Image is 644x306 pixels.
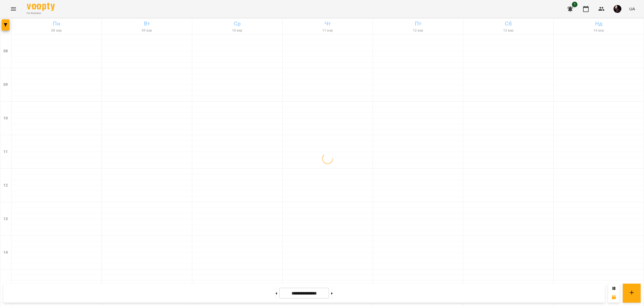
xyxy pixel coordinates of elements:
[3,115,8,121] h6: 10
[572,2,577,7] span: 1
[27,11,55,15] span: For Business
[12,28,101,33] h6: 08 вер
[3,149,8,155] h6: 11
[283,19,372,28] h6: Чт
[283,28,372,33] h6: 11 вер
[193,28,281,33] h6: 10 вер
[103,19,191,28] h6: Вт
[464,19,552,28] h6: Сб
[3,82,8,88] h6: 09
[193,19,281,28] h6: Ср
[3,216,8,222] h6: 13
[555,28,643,33] h6: 14 вер
[614,5,621,13] img: c92daf42e94a56623d94c35acff0251f.jpg
[27,3,55,11] img: Voopty Logo
[627,4,637,14] button: UA
[629,6,635,12] span: UA
[555,19,643,28] h6: Нд
[3,48,8,54] h6: 08
[7,2,20,16] button: Menu
[12,19,101,28] h6: Пн
[464,28,552,33] h6: 13 вер
[374,28,462,33] h6: 12 вер
[3,182,8,189] h6: 12
[3,249,8,256] h6: 14
[374,19,462,28] h6: Пт
[103,28,191,33] h6: 09 вер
